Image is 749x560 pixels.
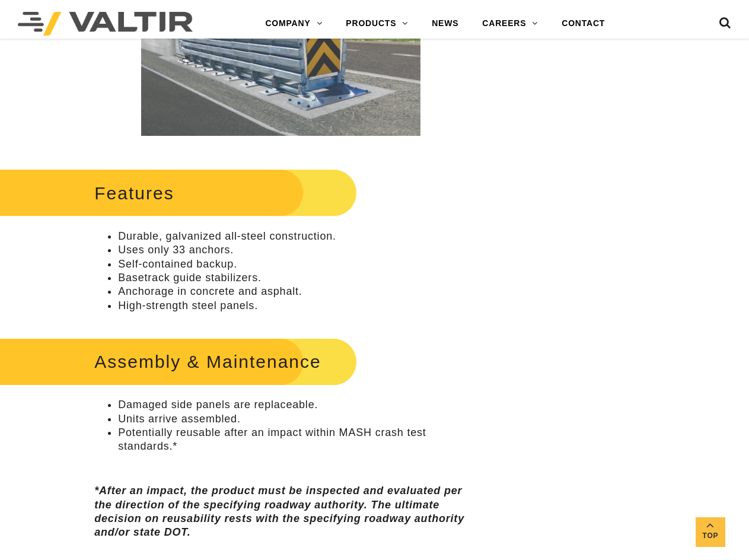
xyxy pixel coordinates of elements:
span: Top [696,529,725,543]
a: CAREERS [470,12,550,36]
a: NEWS [420,12,470,36]
li: Potentially reusable after an impact within MASH crash test standards.* [118,426,467,454]
a: Top [696,517,725,547]
li: Uses only 33 anchors. [118,243,467,257]
li: Units arrive assembled. [118,412,467,426]
a: COMPANY [253,12,334,36]
a: PRODUCTS [334,12,420,36]
li: Self-contained backup. [118,257,467,271]
li: High-strength steel panels. [118,299,467,313]
a: CONTACT [550,12,617,36]
li: Durable, galvanized all-steel construction. [118,230,467,243]
em: *After an impact, the product must be inspected and evaluated per the direction of the specifying... [94,485,464,538]
img: Valtir [18,12,193,36]
li: Damaged side panels are replaceable. [118,398,467,412]
li: Anchorage in concrete and asphalt. [118,285,467,298]
li: Basetrack guide stabilizers. [118,271,467,285]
